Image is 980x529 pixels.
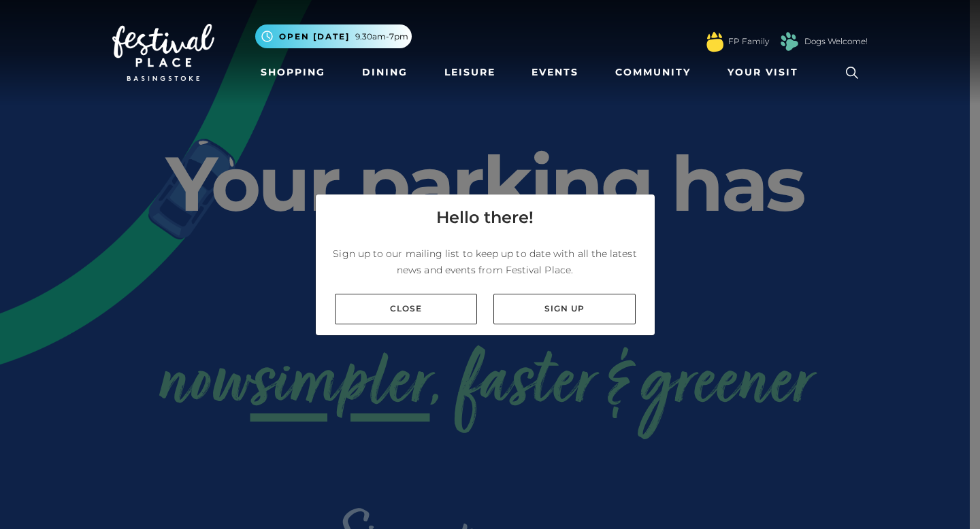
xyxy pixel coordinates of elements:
a: Leisure [439,60,501,85]
a: Dining [357,60,413,85]
a: Your Visit [722,60,811,85]
a: Close [335,294,477,324]
a: Shopping [255,60,331,85]
button: Open [DATE] 9.30am-7pm [255,24,412,48]
span: Open [DATE] [279,31,350,43]
span: Your Visit [728,65,798,80]
a: Community [610,60,696,85]
p: Sign up to our mailing list to keep up to date with all the latest news and events from Festival ... [327,245,644,278]
a: Dogs Welcome! [804,35,868,48]
a: Events [526,60,584,85]
span: 9.30am-7pm [355,31,408,43]
img: Festival Place Logo [112,24,214,81]
h4: Hello there! [436,205,534,230]
a: FP Family [728,35,769,48]
a: Sign up [493,294,636,324]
